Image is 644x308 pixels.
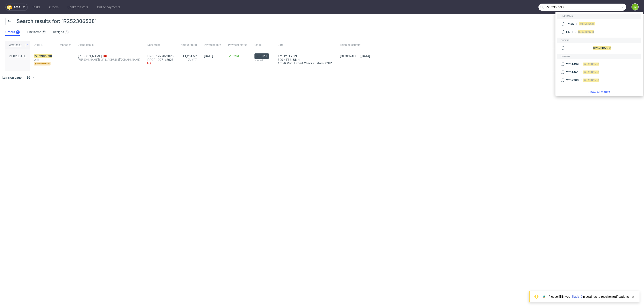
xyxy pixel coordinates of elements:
[632,4,638,10] figcaption: EJ
[593,46,611,50] span: R252306538
[7,5,14,10] img: logo
[60,53,71,58] div: -
[578,30,594,34] span: R252306538
[557,90,641,94] a: Show all results
[292,58,301,61] a: UNHI
[557,14,641,19] div: Line items
[147,43,174,47] span: Document
[566,70,579,74] div: 2261461
[278,61,333,65] div: x
[14,6,20,9] span: ama
[228,43,247,47] span: Payment status
[256,54,267,58] span: → DTP 1
[583,71,599,74] span: R252306538
[78,58,140,61] div: [PERSON_NAME][EMAIL_ADDRESS][DOMAIN_NAME]
[34,58,53,61] span: cyril
[278,58,283,61] span: 500
[282,61,324,65] span: FR Print Expert Check custom
[5,29,20,36] a: Orders1
[579,22,595,25] span: R252306538
[47,4,61,11] a: Orders
[94,4,123,11] a: Online payments
[566,30,574,34] div: UNHI
[34,62,51,65] span: returning
[566,22,574,26] div: TYGN
[5,4,28,11] button: ama
[147,54,174,58] a: PROF 19970/2025
[43,31,45,34] div: 2
[27,29,46,36] a: Line Items2
[66,31,68,34] div: 3
[583,79,599,82] span: R252306538
[566,62,579,66] div: 2261499
[183,54,197,58] span: €1,251.57
[181,43,197,47] span: Amount total
[557,54,641,59] div: Designs
[278,54,333,58] div: x
[566,78,579,82] div: 2259308
[34,54,53,58] a: R252306538
[17,18,97,24] span: Search results for: "R252306538"
[181,58,197,61] span: 0% VAT
[324,61,333,65] a: FZUZ
[34,54,52,58] mark: R252306538
[204,43,221,47] span: Payment date
[288,54,298,58] a: TYGN
[60,43,71,47] span: Manager
[9,54,27,58] span: 21:02 [DATE]
[278,54,280,58] span: 1
[30,4,43,11] a: Tasks
[147,58,174,61] a: PROF 19971/2025
[572,295,583,298] a: Slack ID
[542,294,546,299] img: Slack
[340,54,370,58] span: [GEOGRAPHIC_DATA]
[53,29,69,36] a: Designs3
[17,31,19,34] div: 1
[78,43,140,47] span: Client details
[254,59,271,62] div: Shipped 1
[204,54,213,58] span: [DATE]
[278,43,333,47] span: Cart
[2,75,22,80] span: Items on page:
[254,43,271,47] span: Stage
[340,43,370,47] span: Shipping country
[34,43,53,47] span: Order ID
[557,38,641,43] div: Orders
[233,54,239,58] span: Paid
[286,58,292,61] span: F56.
[278,61,280,65] span: 1
[9,43,23,47] span: Created at
[282,54,288,58] span: 5kg
[65,4,91,11] a: Bank transfers
[78,54,102,58] a: [PERSON_NAME]
[24,74,32,81] div: 30
[549,294,629,299] div: Please fill in your in settings to receive notifications
[278,58,333,61] div: x
[583,63,599,66] span: R252306538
